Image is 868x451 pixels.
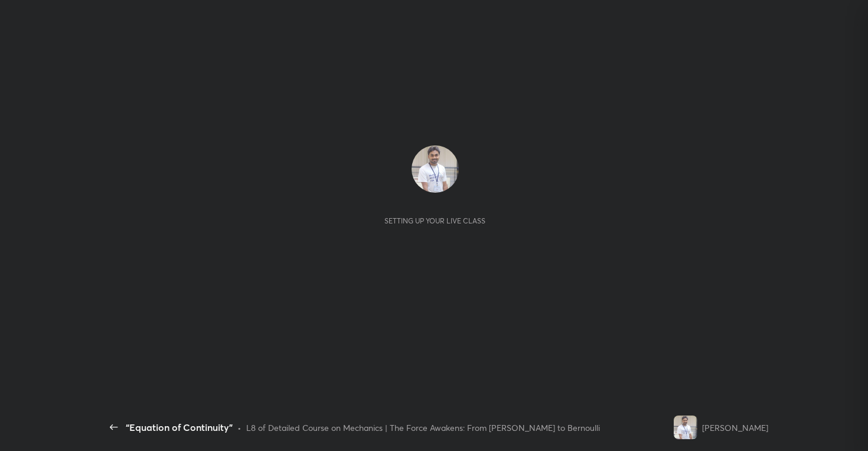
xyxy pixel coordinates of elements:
[674,416,697,439] img: 5fec7a98e4a9477db02da60e09992c81.jpg
[237,421,242,434] div: •
[412,145,459,193] img: 5fec7a98e4a9477db02da60e09992c81.jpg
[384,216,485,225] div: Setting up your live class
[126,420,233,434] div: “Equation of Continuity”
[702,421,768,434] div: [PERSON_NAME]
[246,421,600,434] div: L8 of Detailed Course on Mechanics | The Force Awakens: From [PERSON_NAME] to Bernoulli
